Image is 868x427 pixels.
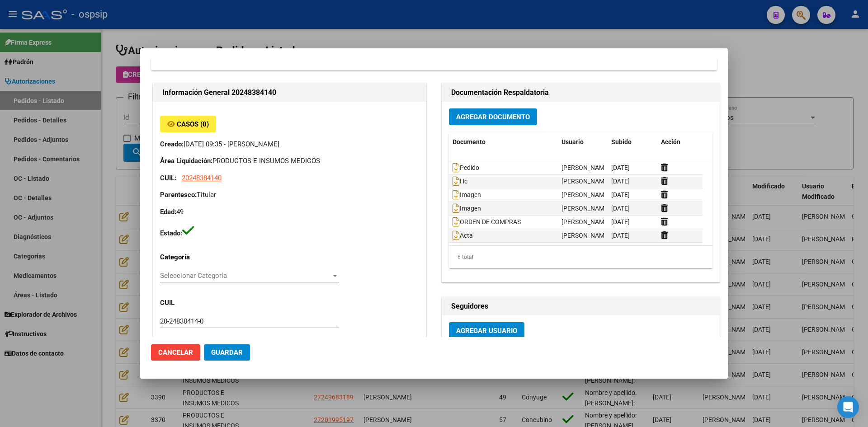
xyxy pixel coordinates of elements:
p: Titular [160,190,419,200]
span: Imagen [453,191,481,198]
datatable-header-cell: Subido [608,132,657,152]
span: [PERSON_NAME] [561,164,610,171]
button: Cancelar [151,344,200,361]
span: [DATE] [611,232,630,239]
span: [PERSON_NAME] [561,232,610,239]
p: [DATE] 09:35 - [PERSON_NAME] [160,139,419,150]
span: Agregar Usuario [456,327,517,335]
span: Imagen [453,205,481,212]
h2: Información General 20248384140 [162,87,417,98]
span: Documento [453,138,486,145]
span: [DATE] [611,205,630,212]
strong: CUIL: [160,174,176,182]
strong: Área Liquidación: [160,157,212,165]
span: Guardar [211,348,243,357]
strong: Edad: [160,208,176,216]
span: Cancelar [158,348,193,357]
p: CUIL [160,298,238,308]
datatable-header-cell: Documento [449,132,558,152]
span: [PERSON_NAME] [561,205,610,212]
button: Agregar Usuario [449,322,524,339]
span: Seleccionar Categoría [160,272,331,280]
h2: Documentación Respaldatoria [451,87,710,98]
strong: Creado: [160,140,184,148]
strong: Estado: [160,229,182,237]
span: Casos (0) [177,120,209,128]
button: Agregar Documento [449,108,537,125]
div: 6 total [449,246,712,268]
span: [DATE] [611,164,630,171]
datatable-header-cell: Usuario [558,132,608,152]
span: [PERSON_NAME] [561,178,610,185]
span: Pedido [453,164,479,171]
datatable-header-cell: Acción [657,132,703,152]
span: [DATE] [611,191,630,198]
div: Open Intercom Messenger [837,396,859,418]
strong: Parentesco: [160,191,197,199]
span: Agregar Documento [456,113,530,121]
span: Usuario [561,138,584,145]
span: [DATE] [611,218,630,225]
span: 20248384140 [182,174,222,182]
p: PRODUCTOS E INSUMOS MEDICOS [160,156,419,166]
button: Casos (0) [160,116,216,132]
p: Categoría [160,252,238,263]
span: [PERSON_NAME] [561,191,610,198]
span: [DATE] [611,178,630,185]
span: Acción [661,138,680,145]
span: ORDEN DE COMPRAS [453,218,521,225]
span: Subido [611,138,632,145]
span: Acta [453,232,473,239]
h2: Seguidores [451,301,710,312]
span: Hc [453,178,467,185]
span: [PERSON_NAME] [561,218,610,225]
button: Guardar [204,344,250,361]
p: 49 [160,207,419,217]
